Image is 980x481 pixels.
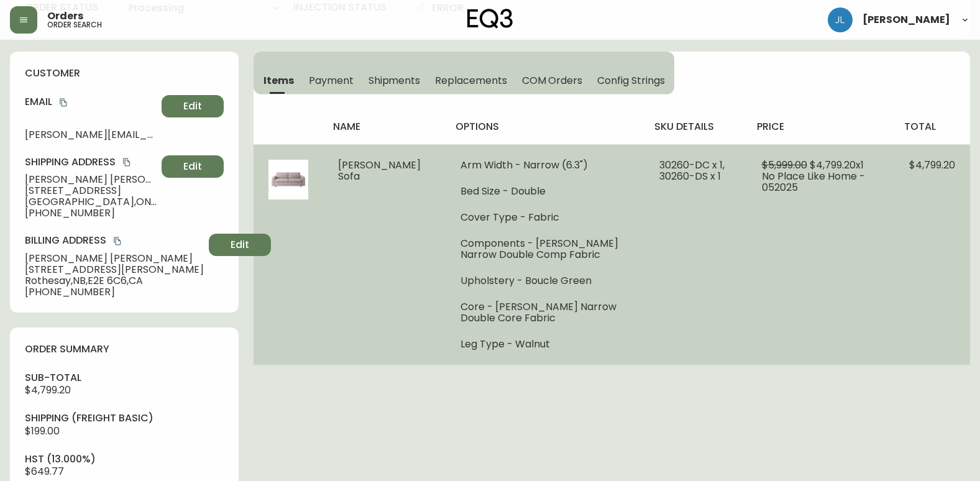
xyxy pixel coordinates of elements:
[57,96,70,109] button: copy
[522,74,583,87] span: COM Orders
[597,74,664,87] span: Config Strings
[25,234,204,247] h4: Billing Address
[47,21,102,29] h5: order search
[25,155,157,169] h4: Shipping Address
[460,275,630,286] li: Upholstery - Boucle Green
[121,156,133,168] button: copy
[25,452,224,466] h4: hst (13.000%)
[757,120,884,134] h4: price
[25,196,157,208] span: [GEOGRAPHIC_DATA] , ON , M4N 2K1 , CA
[162,95,224,117] button: Edit
[25,286,204,298] span: [PHONE_NUMBER]
[863,15,950,25] span: [PERSON_NAME]
[369,74,421,87] span: Shipments
[338,158,421,183] span: [PERSON_NAME] Sofa
[25,185,157,196] span: [STREET_ADDRESS]
[231,238,249,252] span: Edit
[467,9,513,29] img: logo
[659,158,725,183] span: 30260-DC x 1, 30260-DS x 1
[25,342,224,356] h4: order summary
[25,129,157,140] span: [PERSON_NAME][EMAIL_ADDRESS][PERSON_NAME][DOMAIN_NAME]
[268,160,308,199] img: a01fb6e8-7e39-4623-b688-c5e3ba3adb4d.jpg
[762,158,807,172] span: $5,999.00
[263,74,294,87] span: Items
[309,74,354,87] span: Payment
[183,160,202,173] span: Edit
[25,371,224,385] h4: sub-total
[333,120,435,134] h4: name
[460,301,630,324] li: Core - [PERSON_NAME] Narrow Double Core Fabric
[762,169,865,195] span: No Place Like Home - 052025
[25,383,71,397] span: $4,799.20
[25,208,157,219] span: [PHONE_NUMBER]
[435,74,506,87] span: Replacements
[810,158,864,172] span: $4,799.20 x 1
[25,95,157,109] h4: Email
[209,234,271,256] button: Edit
[183,99,202,113] span: Edit
[456,120,634,134] h4: options
[111,235,124,247] button: copy
[909,158,955,172] span: $4,799.20
[460,212,630,223] li: Cover Type - Fabric
[47,11,83,21] span: Orders
[828,7,853,32] img: 1c9c23e2a847dab86f8017579b61559c
[460,238,630,260] li: Components - [PERSON_NAME] Narrow Double Comp Fabric
[25,424,60,438] span: $199.00
[25,464,64,479] span: $649.77
[460,339,630,350] li: Leg Type - Walnut
[25,66,224,80] h4: customer
[25,253,204,264] span: [PERSON_NAME] [PERSON_NAME]
[654,120,737,134] h4: sku details
[460,186,630,197] li: Bed Size - Double
[162,155,224,178] button: Edit
[904,120,960,134] h4: total
[25,264,204,275] span: [STREET_ADDRESS][PERSON_NAME]
[460,160,630,171] li: Arm Width - Narrow (6.3")
[25,411,224,425] h4: Shipping ( Freight Basic )
[25,275,204,286] span: Rothesay , NB , E2E 6C6 , CA
[25,174,157,185] span: [PERSON_NAME] [PERSON_NAME]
